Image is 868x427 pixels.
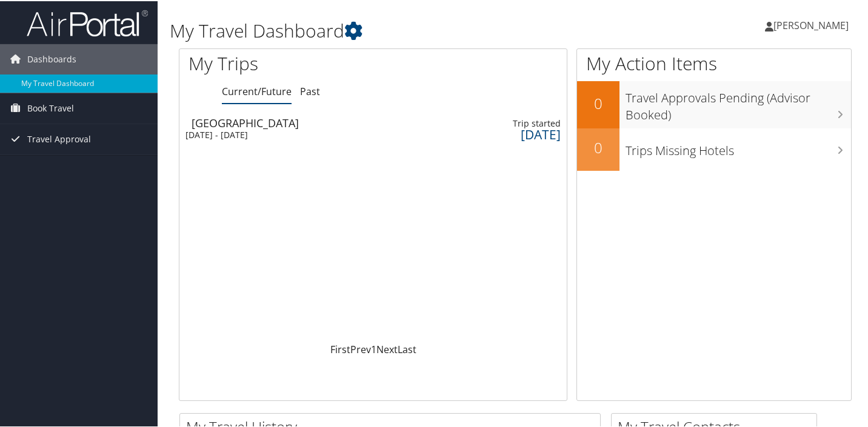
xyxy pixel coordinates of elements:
h2: 0 [577,136,619,157]
a: 1 [371,342,376,355]
span: Dashboards [27,43,76,73]
a: First [330,342,350,355]
h1: My Travel Dashboard [170,17,630,42]
div: [DATE] - [DATE] [185,128,419,139]
img: airportal-logo.png [27,8,148,36]
a: Last [398,342,416,355]
div: [GEOGRAPHIC_DATA] [192,116,425,127]
a: Next [376,342,398,355]
a: Past [300,84,320,97]
span: [PERSON_NAME] [773,18,849,31]
h1: My Trips [189,50,396,75]
h2: 0 [577,92,619,113]
a: Prev [350,342,371,355]
div: Trip started [462,117,561,128]
a: [PERSON_NAME] [765,6,861,42]
a: Current/Future [222,84,292,97]
h3: Trips Missing Hotels [626,135,851,158]
span: Book Travel [27,92,74,122]
a: 0Travel Approvals Pending (Advisor Booked) [577,80,851,127]
a: 0Trips Missing Hotels [577,127,851,170]
h3: Travel Approvals Pending (Advisor Booked) [626,82,851,122]
span: Travel Approval [27,123,91,153]
h1: My Action Items [577,50,851,75]
div: [DATE] [462,128,561,139]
